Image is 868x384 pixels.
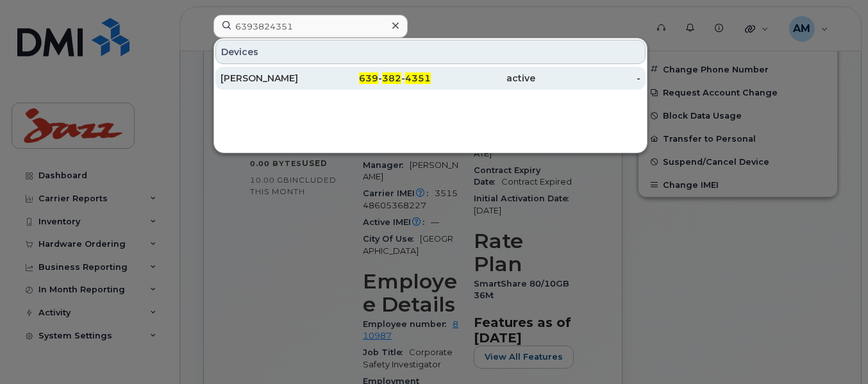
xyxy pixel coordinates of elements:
[405,72,431,84] span: 4351
[359,72,378,84] span: 639
[382,72,401,84] span: 382
[535,72,640,85] div: -
[215,67,646,90] a: [PERSON_NAME]639-382-4351active-
[213,15,408,38] input: Find something...
[431,72,536,85] div: active
[215,40,646,64] div: Devices
[326,72,431,85] div: - -
[221,72,326,85] div: [PERSON_NAME]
